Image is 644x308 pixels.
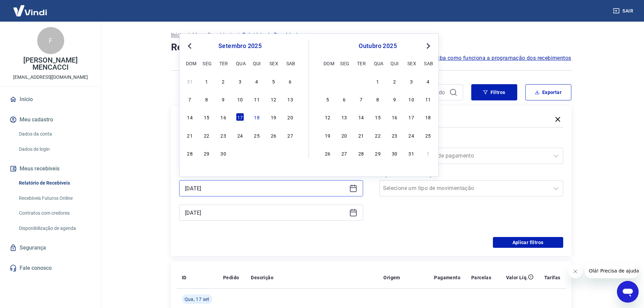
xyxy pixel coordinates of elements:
[16,176,93,190] a: Relatório de Recebíveis
[171,31,185,39] a: Início
[269,113,278,121] div: Choose sexta-feira, 19 de setembro de 2025
[8,161,93,176] button: Meus recebíveis
[253,113,261,121] div: Choose quinta-feira, 18 de setembro de 2025
[525,84,571,100] button: Exportar
[253,149,261,157] div: Choose quinta-feira, 2 de outubro de 2025
[187,31,190,39] p: /
[5,57,96,71] p: [PERSON_NAME] MENCACCI
[324,77,332,85] div: Choose domingo, 28 de setembro de 2025
[269,77,278,85] div: Choose sexta-feira, 5 de setembro de 2025
[16,142,93,156] a: Dados de login
[251,274,273,281] p: Descrição
[390,77,399,85] div: Choose quinta-feira, 2 de outubro de 2025
[185,76,295,158] div: month 2025-09
[434,274,460,281] p: Pagamento
[424,42,432,50] button: Next Month
[242,31,301,39] p: Relatório de Recebíveis
[202,149,211,157] div: Choose segunda-feira, 29 de setembro de 2025
[506,274,528,281] p: Valor Líq.
[407,149,415,157] div: Choose sexta-feira, 31 de outubro de 2025
[407,95,415,103] div: Choose sexta-feira, 10 de outubro de 2025
[390,149,399,157] div: Choose quinta-feira, 30 de outubro de 2025
[253,77,261,85] div: Choose quinta-feira, 4 de setembro de 2025
[286,149,294,157] div: Choose sábado, 4 de outubro de 2025
[324,95,332,103] div: Choose domingo, 5 de outubro de 2025
[390,95,399,103] div: Choose quinta-feira, 9 de outubro de 2025
[269,149,278,157] div: Choose sexta-feira, 3 de outubro de 2025
[236,59,244,67] div: qua
[340,95,348,103] div: Choose segunda-feira, 6 de outubro de 2025
[390,59,399,67] div: qui
[407,131,415,139] div: Choose sexta-feira, 24 de outubro de 2025
[407,113,415,121] div: Choose sexta-feira, 17 de outubro de 2025
[390,113,399,121] div: Choose quinta-feira, 16 de outubro de 2025
[424,131,432,139] div: Choose sábado, 25 de outubro de 2025
[286,113,294,121] div: Choose sábado, 20 de setembro de 2025
[424,149,432,157] div: Choose sábado, 1 de novembro de 2025
[185,208,347,218] input: Data final
[219,77,228,85] div: Choose terça-feira, 2 de setembro de 2025
[324,131,332,139] div: Choose domingo, 19 de outubro de 2025
[237,31,239,39] p: /
[374,149,382,157] div: Choose quarta-feira, 29 de outubro de 2025
[186,95,194,103] div: Choose domingo, 7 de setembro de 2025
[202,77,211,85] div: Choose segunda-feira, 1 de setembro de 2025
[253,95,261,103] div: Choose quinta-feira, 11 de setembro de 2025
[612,5,636,17] button: Sair
[13,74,88,81] p: [EMAIL_ADDRESS][DOMAIN_NAME]
[286,59,294,67] div: sab
[424,113,432,121] div: Choose sábado, 18 de outubro de 2025
[171,41,571,54] h4: Relatório de Recebíveis
[357,113,365,121] div: Choose terça-feira, 14 de outubro de 2025
[324,149,332,157] div: Choose domingo, 26 de outubro de 2025
[269,59,278,67] div: sex
[186,149,194,157] div: Choose domingo, 28 de setembro de 2025
[16,221,93,235] a: Disponibilização de agenda
[202,131,211,139] div: Choose segunda-feira, 22 de setembro de 2025
[424,59,432,67] div: sab
[323,42,433,50] div: outubro 2025
[432,54,571,62] a: Saiba como funciona a programação dos recebimentos
[617,281,639,303] iframe: Botão para abrir a janela de mensagens
[202,59,211,67] div: seg
[185,42,295,50] div: setembro 2025
[340,59,348,67] div: seg
[192,31,234,39] a: Meus Recebíveis
[324,59,332,67] div: dom
[16,206,93,220] a: Contratos com credores
[223,274,239,281] p: Pedido
[357,77,365,85] div: Choose terça-feira, 30 de setembro de 2025
[202,95,211,103] div: Choose segunda-feira, 8 de setembro de 2025
[186,113,194,121] div: Choose domingo, 14 de setembro de 2025
[357,59,365,67] div: ter
[357,95,365,103] div: Choose terça-feira, 7 de outubro de 2025
[407,59,415,67] div: sex
[471,84,517,100] button: Filtros
[383,274,400,281] p: Origem
[185,296,210,303] span: Qua, 17 set
[8,112,93,127] button: Meu cadastro
[4,5,57,10] span: Olá! Precisa de ajuda?
[219,113,228,121] div: Choose terça-feira, 16 de setembro de 2025
[471,274,491,281] p: Parcelas
[37,27,64,54] div: F
[185,183,347,193] input: Data inicial
[8,92,93,107] a: Início
[219,149,228,157] div: Choose terça-feira, 30 de setembro de 2025
[186,131,194,139] div: Choose domingo, 21 de setembro de 2025
[236,95,244,103] div: Choose quarta-feira, 10 de setembro de 2025
[493,237,563,248] button: Aplicar filtros
[381,138,562,146] label: Forma de Pagamento
[340,149,348,157] div: Choose segunda-feira, 27 de outubro de 2025
[186,42,194,50] button: Previous Month
[340,77,348,85] div: Choose segunda-feira, 29 de setembro de 2025
[340,113,348,121] div: Choose segunda-feira, 13 de outubro de 2025
[8,261,93,276] a: Fale conosco
[381,171,562,179] label: Tipo de Movimentação
[286,131,294,139] div: Choose sábado, 27 de setembro de 2025
[8,0,52,21] img: Vindi
[424,95,432,103] div: Choose sábado, 11 de outubro de 2025
[544,274,560,281] p: Tarifas
[357,149,365,157] div: Choose terça-feira, 28 de outubro de 2025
